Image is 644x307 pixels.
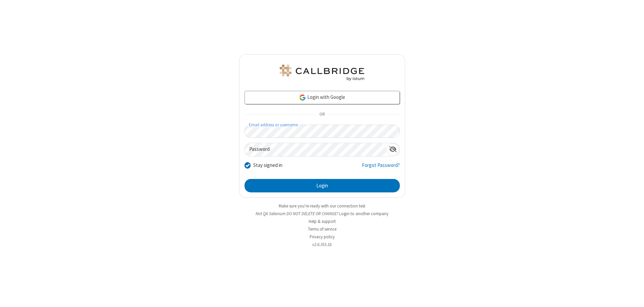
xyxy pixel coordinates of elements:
li: v2.6.353.1b [239,241,405,248]
input: Email address or username [245,125,400,138]
label: Stay signed in [253,162,282,169]
button: Login to another company [339,210,388,217]
img: QA Selenium DO NOT DELETE OR CHANGE [278,65,366,81]
button: Login [245,179,400,192]
img: google-icon.png [299,94,306,101]
a: Make sure you're ready with our connection test [279,203,365,209]
span: OR [317,110,327,119]
li: Not QA Selenium DO NOT DELETE OR CHANGE? [239,210,405,217]
a: Forgot Password? [362,162,400,174]
a: Terms of service [308,226,336,232]
div: Show password [386,143,399,156]
a: Login with Google [245,91,400,104]
input: Password [245,143,386,156]
a: Help & support [309,219,336,224]
a: Privacy policy [310,234,335,240]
